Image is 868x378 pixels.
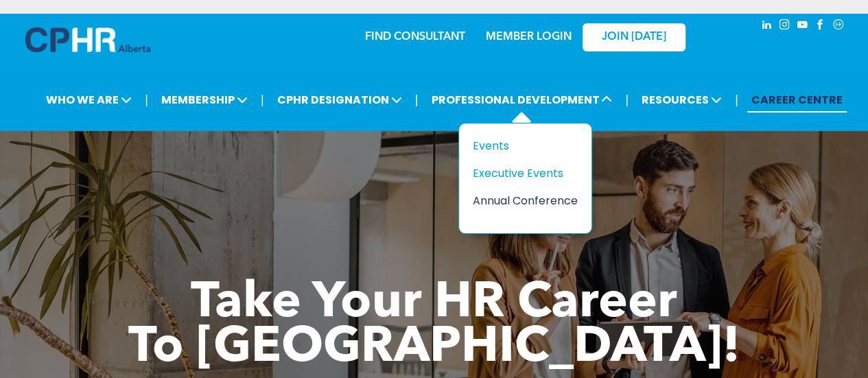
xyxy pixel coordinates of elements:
[747,87,847,113] a: CAREER CENTRE
[473,165,578,182] a: Executive Events
[473,137,578,154] a: Events
[473,165,567,182] div: Executive Events
[637,87,726,113] span: RESOURCES
[795,17,810,36] a: youtube
[145,86,148,114] li: |
[760,17,775,36] a: linkedin
[365,32,465,43] a: FIND CONSULTANT
[191,279,677,329] span: Take Your HR Career
[415,86,419,114] li: |
[602,31,666,44] span: JOIN [DATE]
[625,86,629,114] li: |
[157,87,252,113] span: MEMBERSHIP
[42,87,136,113] span: WHO WE ARE
[473,137,567,154] div: Events
[831,17,846,36] a: Social network
[273,87,406,113] span: CPHR DESIGNATION
[777,17,793,36] a: instagram
[735,86,738,114] li: |
[473,192,567,209] div: Annual Conference
[261,86,264,114] li: |
[25,27,150,52] img: A blue and white logo for cp alberta
[813,17,828,36] a: facebook
[128,324,740,373] span: To [GEOGRAPHIC_DATA]!
[583,23,685,51] a: JOIN [DATE]
[486,32,572,43] a: MEMBER LOGIN
[473,192,578,209] a: Annual Conference
[427,87,616,113] span: PROFESSIONAL DEVELOPMENT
